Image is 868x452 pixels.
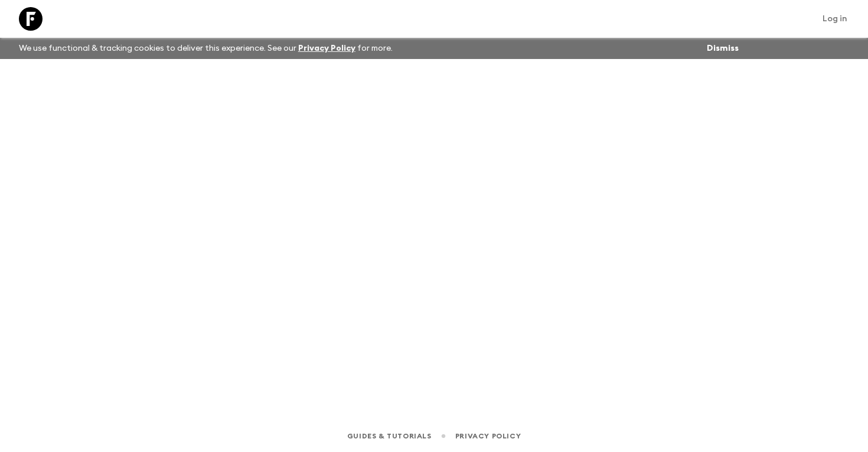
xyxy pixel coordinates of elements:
button: Dismiss [704,40,742,57]
p: We use functional & tracking cookies to deliver this experience. See our for more. [14,38,397,59]
a: Guides & Tutorials [347,430,432,443]
a: Privacy Policy [455,430,521,443]
a: Log in [816,11,854,27]
a: Privacy Policy [298,44,355,53]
